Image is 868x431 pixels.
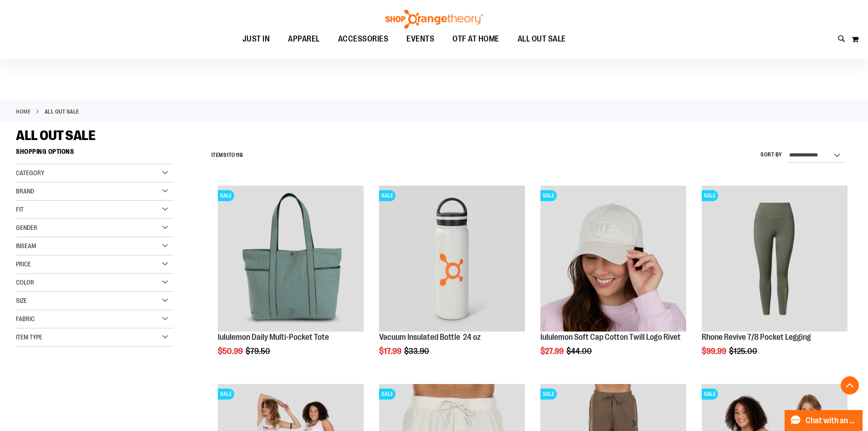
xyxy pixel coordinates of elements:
[702,389,718,400] span: SALE
[218,186,364,333] a: lululemon Daily Multi-Pocket ToteSALE
[540,186,686,333] a: OTF lululemon Soft Cap Cotton Twill Logo Rivet KhakiSALE
[16,169,44,177] span: Category
[540,389,557,400] span: SALE
[16,128,95,143] span: ALL OUT SALE
[536,181,691,379] div: product
[16,260,31,268] span: Price
[697,181,852,379] div: product
[16,187,34,195] span: Brand
[566,347,593,356] span: $44.00
[702,186,847,333] a: Rhone Revive 7/8 Pocket LeggingSALE
[211,148,243,162] h2: Items to
[226,152,229,158] span: 1
[702,347,728,356] span: $99.99
[379,186,525,332] img: Vacuum Insulated Bottle 24 oz
[540,332,681,342] a: lululemon Soft Cap Cotton Twill Logo Rivet
[288,29,320,49] span: APPAREL
[218,190,234,201] span: SALE
[16,144,174,164] strong: Shopping Options
[218,332,329,342] a: lululemon Daily Multi-Pocket Tote
[729,347,759,356] span: $125.00
[760,151,782,159] label: Sort By
[16,224,37,231] span: Gender
[379,186,525,333] a: Vacuum Insulated Bottle 24 ozSALE
[218,186,364,332] img: lululemon Daily Multi-Pocket Tote
[540,347,565,356] span: $27.99
[218,389,234,400] span: SALE
[375,181,529,379] div: product
[518,29,566,49] span: ALL OUT SALE
[16,297,27,304] span: Size
[702,190,718,201] span: SALE
[806,416,857,425] span: Chat with an Expert
[540,190,557,201] span: SALE
[702,186,847,332] img: Rhone Revive 7/8 Pocket Legging
[379,347,403,356] span: $17.99
[540,186,686,332] img: OTF lululemon Soft Cap Cotton Twill Logo Rivet Khaki
[218,347,244,356] span: $50.99
[236,152,243,158] span: 118
[213,181,368,379] div: product
[702,332,811,342] a: Rhone Revive 7/8 Pocket Legging
[404,347,431,356] span: $33.90
[16,279,34,286] span: Color
[16,315,35,322] span: Fabric
[45,108,79,116] strong: ALL OUT SALE
[379,332,481,342] a: Vacuum Insulated Bottle 24 oz
[16,242,36,249] span: Inseam
[379,190,395,201] span: SALE
[338,29,389,49] span: ACCESSORIES
[242,29,270,49] span: JUST IN
[16,108,31,116] a: Home
[406,29,434,49] span: EVENTS
[452,29,499,49] span: OTF AT HOME
[785,410,863,431] button: Chat with an Expert
[246,347,272,356] span: $79.50
[384,10,484,29] img: Shop Orangetheory
[16,333,42,341] span: Item Type
[841,376,859,395] button: Back To Top
[16,206,24,213] span: Fit
[379,389,395,400] span: SALE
